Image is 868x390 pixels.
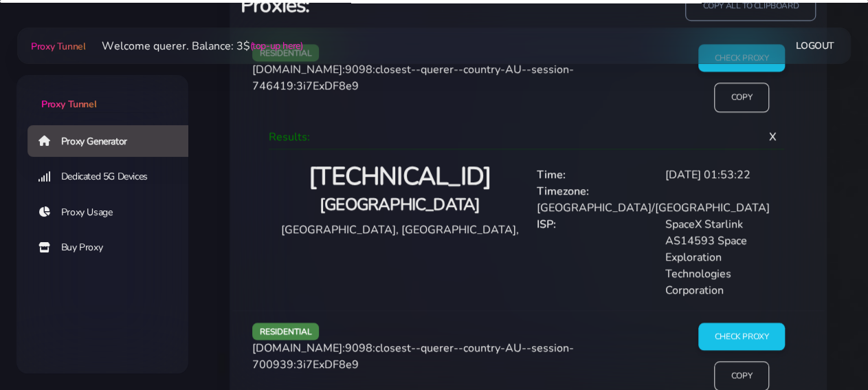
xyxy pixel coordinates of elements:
[269,129,310,144] span: Results:
[528,183,786,199] div: Timezone:
[252,323,320,340] span: residential
[714,83,769,112] input: Copy
[252,62,574,94] span: [DOMAIN_NAME]:9098:closest--querer--country-AU--session-746419:3i7ExDF8e9
[27,232,199,263] a: Buy Proxy
[28,35,85,57] a: Proxy Tunnel
[85,38,302,54] li: Welcome querer. Balance: 3$
[528,166,657,183] div: Time:
[528,216,657,232] div: ISP:
[31,40,85,53] span: Proxy Tunnel
[27,161,199,193] a: Dedicated 5G Devices
[27,125,199,157] a: Proxy Generator
[252,340,574,372] span: [DOMAIN_NAME]:9098:closest--querer--country-AU--session-700939:3i7ExDF8e9
[249,39,302,53] a: (top-up here)
[796,33,834,58] a: Logout
[698,323,786,351] input: Check Proxy
[41,98,96,111] span: Proxy Tunnel
[656,232,785,299] div: AS14593 Space Exploration Technologies Corporation
[656,166,785,183] div: [DATE] 01:53:22
[280,193,520,216] h4: [GEOGRAPHIC_DATA]
[281,222,519,237] span: [GEOGRAPHIC_DATA], [GEOGRAPHIC_DATA],
[280,161,520,193] h2: [TECHNICAL_ID]
[801,323,851,373] iframe: Webchat Widget
[656,216,785,232] div: SpaceX Starlink
[758,118,788,155] span: X
[27,197,199,228] a: Proxy Usage
[16,75,188,111] a: Proxy Tunnel
[528,199,786,216] div: [GEOGRAPHIC_DATA]/[GEOGRAPHIC_DATA]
